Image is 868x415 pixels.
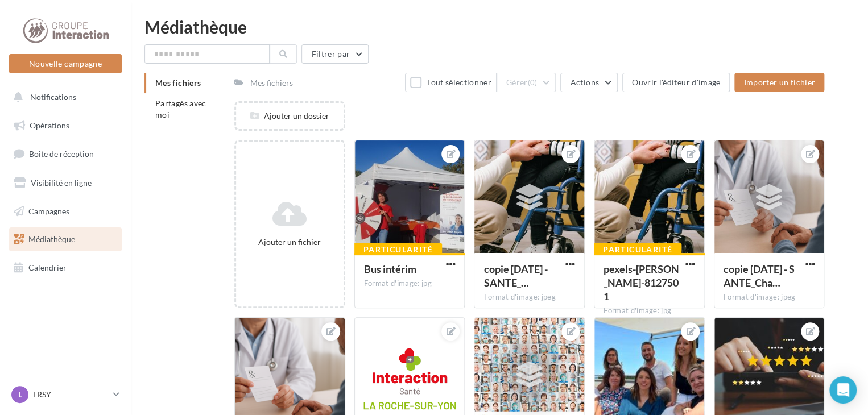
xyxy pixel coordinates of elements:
[405,73,496,92] button: Tout sélectionner
[7,114,124,138] a: Opérations
[483,292,575,302] div: Format d'image: jpeg
[594,243,681,256] div: Particularité
[497,73,556,92] button: Gérer(0)
[7,142,124,166] a: Boîte de réception
[9,54,122,73] button: Nouvelle campagne
[724,263,795,289] span: copie 08-09-2025 - SANTE_Changement de saisons_printemps
[7,200,124,223] a: Campagnes
[560,73,617,92] button: Actions
[7,256,124,280] a: Calendrier
[30,92,76,102] span: Notifications
[743,77,815,87] span: Importer un fichier
[31,178,92,188] span: Visibilité en ligne
[28,206,69,215] span: Campagnes
[528,78,538,87] span: (0)
[7,227,124,251] a: Médiathèque
[622,73,730,92] button: Ouvrir l'éditeur d'image
[144,18,854,35] div: Médiathèque
[28,234,75,244] span: Médiathèque
[724,292,815,302] div: Format d'image: jpeg
[301,44,369,64] button: Filtrer par
[155,98,206,119] span: Partagés avec moi
[364,279,456,289] div: Format d'image: jpg
[483,263,547,289] span: copie 15-09-2025 - SANTE_Prendre soin
[604,263,679,302] span: pexels-ivan-samkov-8127501
[364,263,416,275] span: Bus intérim
[250,77,293,89] div: Mes fichiers
[734,73,824,92] button: Importer un fichier
[570,77,598,87] span: Actions
[28,263,67,272] span: Calendrier
[7,171,124,195] a: Visibilité en ligne
[29,149,94,159] span: Boîte de réception
[30,121,69,130] span: Opérations
[241,236,339,248] div: Ajouter un fichier
[236,110,344,122] div: Ajouter un dossier
[9,384,122,405] a: L LRSY
[7,85,119,109] button: Notifications
[18,389,22,400] span: L
[829,376,857,404] div: Open Intercom Messenger
[604,306,695,316] div: Format d'image: jpg
[155,78,201,88] span: Mes fichiers
[33,389,109,400] p: LRSY
[354,243,442,256] div: Particularité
